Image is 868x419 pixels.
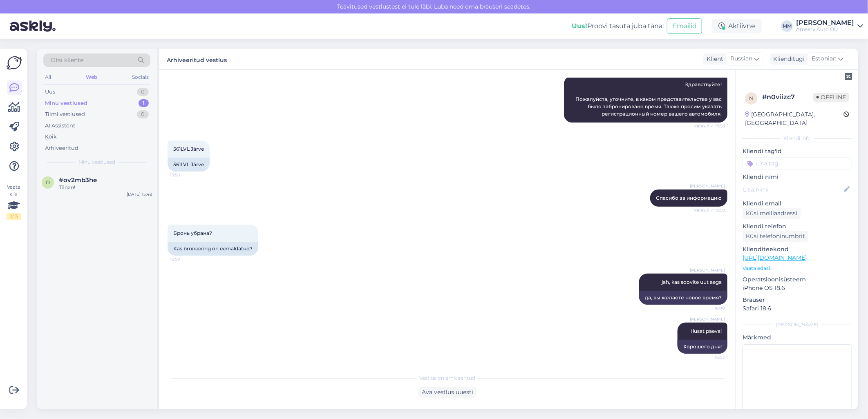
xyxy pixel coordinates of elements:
span: [PERSON_NAME] [690,316,725,322]
p: Vaata edasi ... [743,265,852,272]
span: Спасибо за информацию [656,195,722,201]
div: 0 [137,88,149,96]
div: Tänan! [59,184,152,191]
div: Ava vestlus uuesti [418,387,477,398]
a: [PERSON_NAME]Amserv Auto OÜ [796,20,863,33]
span: 16:00 [694,305,725,311]
b: Uus! [572,22,587,30]
div: [DATE] 15:48 [127,191,152,197]
div: Minu vestlused [45,99,87,107]
div: All [43,72,53,82]
span: o [46,179,50,185]
div: Kõik [45,133,57,141]
div: Küsi telefoninumbrit [743,231,808,242]
span: Estonian [812,54,837,63]
div: Uus [45,88,55,96]
a: [URL][DOMAIN_NAME] [743,254,807,261]
span: Бронь убрана? [173,230,212,236]
span: n [749,95,753,101]
label: Arhiveeritud vestlus [167,53,227,65]
input: Lisa tag [743,157,852,169]
span: #ov2mb3he [59,176,97,184]
p: iPhone OS 18.6 [743,284,852,292]
span: Otsi kliente [51,56,83,65]
span: 15:58 [170,172,201,178]
p: Kliendi tag'id [743,147,852,156]
span: 561LVL Järve [173,146,204,152]
p: Klienditeekond [743,245,852,254]
p: Brauser [743,296,852,304]
div: Tiimi vestlused [45,110,85,118]
div: Arhiveeritud [45,144,78,152]
div: Proovi tasuta juba täna: [572,21,664,31]
p: Safari 18.6 [743,304,852,313]
div: Küsi meiliaadressi [743,208,801,219]
div: Kas broneering on eemaldatud? [168,242,258,256]
span: Nähtud ✓ 15:58 [694,123,725,129]
span: Offline [813,93,849,102]
p: Kliendi nimi [743,173,852,181]
span: Vestlus on arhiveeritud [420,374,476,382]
img: Askly Logo [7,55,22,71]
div: 1 [139,99,149,107]
img: zendesk [845,73,852,80]
div: # n0viizc7 [762,92,813,102]
span: [PERSON_NAME] [690,183,725,189]
div: Web [84,72,99,82]
span: Здравствуйте! Пожалуйста, уточните, в каком представительстве у вас было забронировано время. Так... [575,81,723,117]
span: Russian [730,54,752,63]
div: [GEOGRAPHIC_DATA], [GEOGRAPHIC_DATA] [745,110,843,127]
div: 561LVL Järve [168,158,210,172]
span: Ilusat päeva! [691,328,722,334]
div: Хорошего дня! [678,340,727,354]
div: [PERSON_NAME] [796,20,854,26]
div: Socials [130,72,150,82]
span: jah, kas soovite uut aega [662,279,722,285]
div: да, вы желаете новое время? [639,291,727,305]
div: [PERSON_NAME] [743,321,852,328]
p: Märkmed [743,333,852,342]
span: 15:59 [170,256,201,262]
div: Amserv Auto OÜ [796,26,854,33]
div: MM [781,20,793,32]
button: Emailid [667,18,702,34]
div: 0 [137,110,149,118]
p: Operatsioonisüsteem [743,275,852,284]
div: Klienditugi [770,55,805,63]
div: Aktiivne [712,19,762,33]
div: Kliendi info [743,135,852,142]
span: Nähtud ✓ 15:59 [694,207,725,213]
span: 16:03 [694,354,725,360]
span: [PERSON_NAME] [690,267,725,273]
div: Klient [703,55,723,63]
div: 2 / 3 [7,213,21,220]
p: Kliendi telefon [743,222,852,231]
span: Minu vestlused [78,158,115,166]
input: Lisa nimi [743,185,842,194]
div: AI Assistent [45,122,75,130]
div: Vaata siia [7,183,21,220]
p: Kliendi email [743,199,852,208]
